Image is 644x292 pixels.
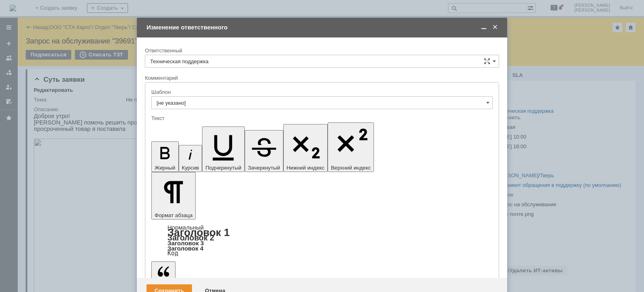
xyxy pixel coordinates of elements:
[287,165,325,171] span: Нижний индекс
[145,48,497,53] div: Ответственный
[480,24,488,31] span: Свернуть (Ctrl + M)
[179,145,202,172] button: Курсив
[167,226,230,238] a: Заголовок 1
[155,212,192,218] span: Формат абзаца
[484,58,490,64] span: Сложная форма
[145,75,499,82] div: Комментарий
[151,225,493,256] div: Формат абзаца
[151,172,196,220] button: Формат абзаца
[283,124,328,172] button: Нижний индекс
[202,126,244,172] button: Подчеркнутый
[328,122,374,172] button: Верхний индекс
[151,89,491,95] div: Шаблон
[167,245,203,252] a: Заголовок 4
[491,24,499,31] span: Закрыть
[167,233,214,242] a: Заголовок 2
[167,224,204,231] a: Нормальный
[182,165,199,171] span: Курсив
[245,130,283,172] button: Зачеркнутый
[151,116,491,121] div: Текст
[248,165,280,171] span: Зачеркнутый
[167,240,204,246] a: Заголовок 3
[147,24,499,31] div: Изменение ответственного
[155,165,175,171] span: Жирный
[205,165,241,171] span: Подчеркнутый
[167,250,178,257] a: Код
[151,141,179,172] button: Жирный
[151,261,175,289] button: Цитата
[331,165,371,171] span: Верхний индекс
